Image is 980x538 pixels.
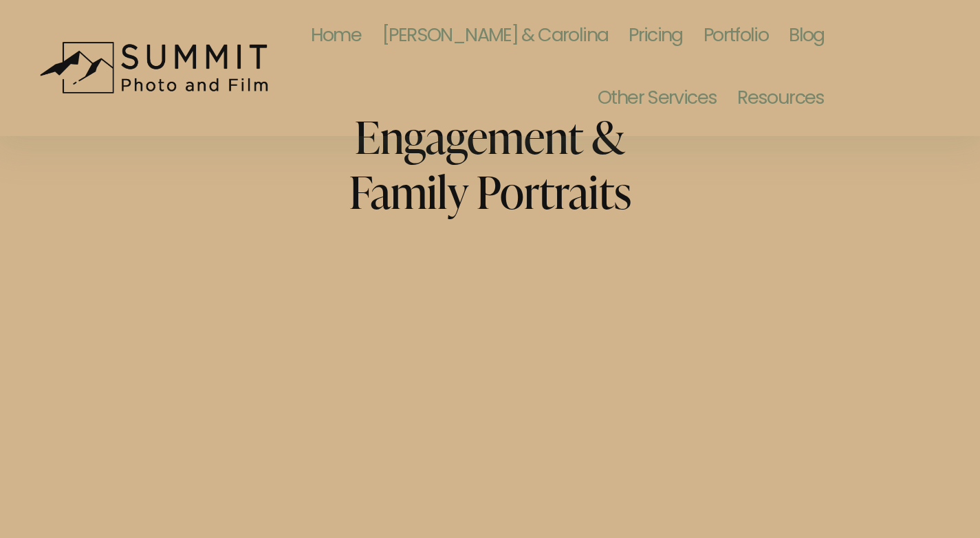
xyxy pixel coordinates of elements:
[737,68,824,131] a: folder dropdown
[382,5,608,68] a: [PERSON_NAME] & Carolina
[704,5,768,68] a: Portfolio
[629,5,683,68] a: Pricing
[789,5,825,68] a: Blog
[39,41,276,94] img: Summit Photo and Film
[305,109,676,218] h1: Engagement & Family Portraits
[311,5,362,68] a: Home
[598,68,717,131] a: folder dropdown
[598,69,717,128] span: Other Services
[737,69,824,128] span: Resources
